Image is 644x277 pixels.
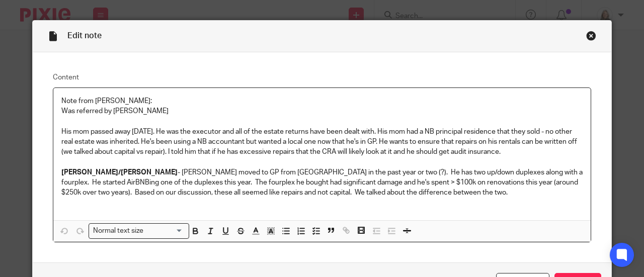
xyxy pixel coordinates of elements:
span: Edit note [67,32,102,40]
p: Was referred by [PERSON_NAME] [61,106,583,116]
label: Content [53,72,591,82]
div: Search for option [89,223,189,239]
span: Normal text size [91,226,146,236]
strong: [PERSON_NAME]/[PERSON_NAME] [61,169,178,176]
div: Close this dialog window [586,31,596,41]
p: His mom passed away [DATE]. He was the executor and all of the estate returns have been dealt wit... [61,127,583,157]
input: Search for option [147,226,183,236]
p: Note from [PERSON_NAME]: [61,96,583,106]
p: - [PERSON_NAME] moved to GP from [GEOGRAPHIC_DATA] in the past year or two (?). He has two up/dow... [61,167,583,198]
